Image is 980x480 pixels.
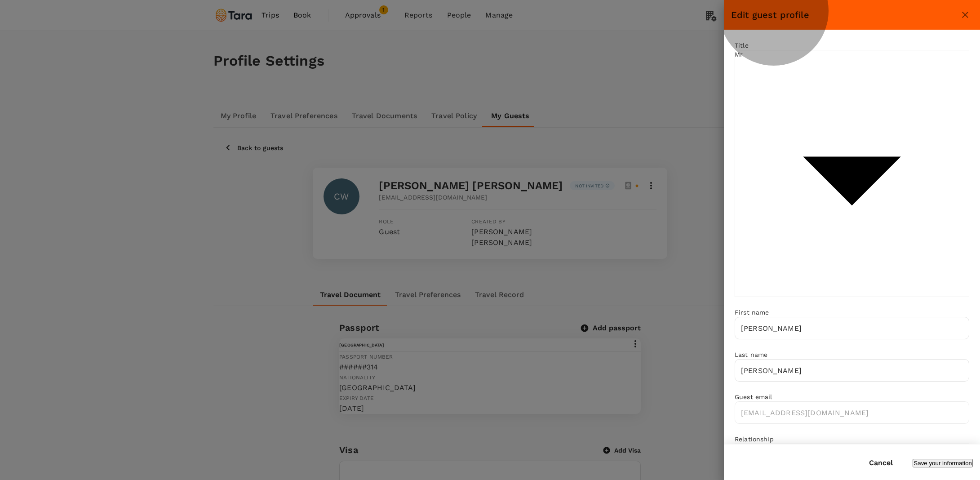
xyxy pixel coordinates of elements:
span: Title [735,42,749,49]
button: Save your information [913,459,973,467]
button: Cancel [856,452,905,474]
span: Last name [735,351,767,358]
span: Guest email [735,393,772,400]
button: close [958,7,973,22]
span: Relationship [735,436,774,443]
span: First name [735,309,769,316]
div: Edit guest profile [731,8,958,22]
div: Mr [735,50,969,59]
